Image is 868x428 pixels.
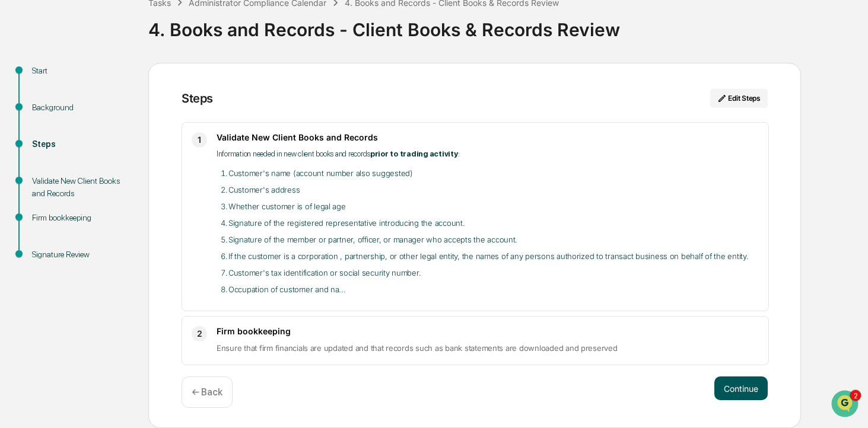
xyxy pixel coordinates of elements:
[198,133,201,147] span: 1
[25,91,46,112] img: 8933085812038_c878075ebb4cc5468115_72.jpg
[24,162,33,171] img: 1746055101610-c473b297-6a78-478c-a979-82029cc54cd1
[32,101,129,114] div: Background
[710,89,768,108] button: Edit Steps
[197,327,202,341] span: 2
[228,199,759,213] li: Whether customer is of legal age
[217,132,759,142] h3: Validate New Client Books and Records
[228,216,759,230] li: Signature of the registered representative introducing the account.
[228,183,759,197] li: Customer's address
[192,387,222,398] p: ← Back
[32,212,129,224] div: Firm bookkeeping
[12,150,31,169] img: Jack Rasmussen
[12,25,216,44] p: How can we help?
[228,249,759,263] li: If the customer is a corporation , partnership, or other legal entity, the names of any persons a...
[148,9,862,40] div: 4. Books and Records - Client Books & Records Review
[98,193,103,203] span: •
[12,182,31,201] img: Mark Michael Astarita
[228,166,759,180] li: Customer's name (account number also suggested)
[7,260,80,282] a: 🔎Data Lookup
[370,149,458,158] strong: prior to trading activity
[228,266,759,280] li: Customer's tax identification or social security number.
[24,265,75,277] span: Data Lookup
[105,161,129,171] span: [DATE]
[202,94,216,108] button: Start new chat
[32,248,129,261] div: Signature Review
[32,175,129,200] div: Validate New Client Books and Records
[32,138,129,151] div: Steps
[12,132,80,141] div: Past conversations
[81,238,152,259] a: 🗄️Attestations
[32,65,129,77] div: Start
[53,103,163,112] div: We're available if you need us!
[217,326,759,336] h3: Firm bookkeeping
[86,244,96,253] div: 🗄️
[84,293,144,303] a: Powered byPylon
[12,244,21,253] div: 🖐️
[24,194,33,203] img: 1746055101610-c473b297-6a78-478c-a979-82029cc54cd1
[228,282,759,296] li: Occupation of customer and na...
[118,294,144,303] span: Pylon
[98,242,147,254] span: Attestations
[105,193,129,203] span: [DATE]
[12,266,21,276] div: 🔎
[217,147,759,161] p: Information needed in new client books and records :
[182,91,213,106] div: Steps
[830,389,862,421] iframe: Open customer support
[24,242,77,254] span: Preclearance
[12,91,33,112] img: 1746055101610-c473b297-6a78-478c-a979-82029cc54cd1
[7,238,81,259] a: 🖐️Preclearance
[217,343,618,353] span: Ensure that firm financials are updated and that records such as bank statements are downloaded a...
[184,129,216,143] button: See all
[714,376,768,400] button: Continue
[53,91,195,103] div: Start new chat
[37,161,96,171] span: [PERSON_NAME]
[98,161,103,171] span: •
[37,193,96,203] span: [PERSON_NAME]
[228,232,759,247] li: Signature of the member or partner, officer, or manager who accepts the account.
